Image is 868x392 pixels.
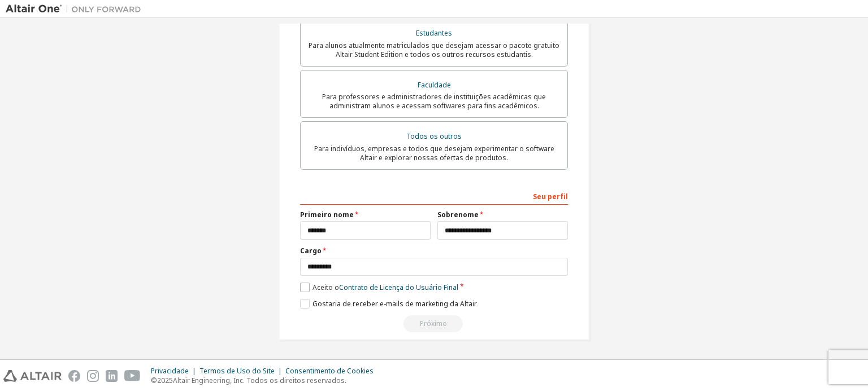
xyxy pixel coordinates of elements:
[314,144,554,162] font: Para indivíduos, empresas e todos que desejam experimentar o software Altair e explorar nossas of...
[106,370,118,382] img: linkedin.svg
[300,246,322,256] font: Cargo
[300,315,568,332] div: Read and acccept EULA to continue
[339,283,458,292] font: Contrato de Licença do Usuário Final
[151,366,189,376] font: Privacidade
[285,366,374,376] font: Consentimento de Cookies
[87,370,99,382] img: instagram.svg
[151,376,157,385] font: ©
[173,376,346,385] font: Altair Engineering, Inc. Todos os direitos reservados.
[124,370,141,382] img: youtube.svg
[322,92,546,111] font: Para professores e administradores de instituições acadêmicas que administram alunos e acessam so...
[437,210,479,219] font: Sobrenome
[313,299,477,309] font: Gostaria de receber e-mails de marketing da Altair
[533,192,568,201] font: Seu perfil
[416,28,452,38] font: Estudantes
[406,131,462,141] font: Todos os outros
[313,283,339,292] font: Aceito o
[309,41,559,59] font: Para alunos atualmente matriculados que desejam acessar o pacote gratuito Altair Student Edition ...
[6,3,147,15] img: Altair Um
[157,376,173,385] font: 2025
[3,370,62,382] img: altair_logo.svg
[300,210,354,219] font: Primeiro nome
[418,80,451,90] font: Faculdade
[199,366,275,376] font: Termos de Uso do Site
[68,370,80,382] img: facebook.svg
